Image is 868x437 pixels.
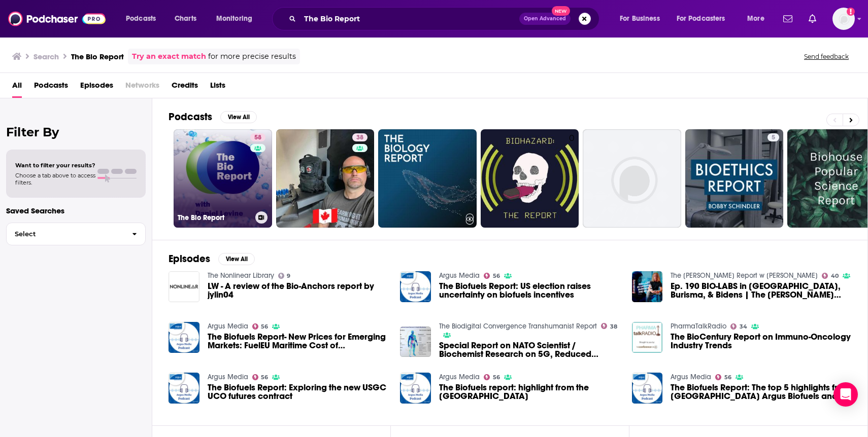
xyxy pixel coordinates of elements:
[439,282,620,299] a: The Biofuels Report: US election raises uncertainty on biofuels incentives
[832,8,855,30] img: User Profile
[481,129,579,228] a: 0
[439,383,620,400] a: The Biofuels report: highlight from the US
[252,374,269,380] a: 56
[730,323,747,330] a: 34
[356,133,363,143] span: 38
[8,9,106,28] img: Podchaser - Follow, Share and Rate Podcasts
[493,274,500,278] span: 56
[632,322,663,353] img: The BioCentury Report on Immuno-Oncology Industry Trends
[772,133,775,143] span: 5
[208,51,296,62] span: for more precise results
[610,324,617,329] span: 38
[208,333,388,350] a: The Biofuels Report- New Prices for Emerging Markets: FuelEU Maritime Cost of Compliance and Bio LNG
[174,129,272,228] a: 58The Bio Report
[632,373,663,404] img: The Biofuels Report: The top 5 highlights from Singapore Argus Biofuels and Feedstocks conference
[671,373,711,381] a: Argus Media
[278,273,291,279] a: 9
[740,324,747,329] span: 34
[71,52,124,61] h3: The Bio Report
[208,282,388,299] span: LW - A review of the Bio-Anchors report by jylin04
[208,271,274,280] a: The Nonlinear Library
[671,383,851,400] a: The Biofuels Report: The top 5 highlights from Singapore Argus Biofuels and Feedstocks conference
[119,11,169,27] button: open menu
[613,11,673,27] button: open menu
[822,273,839,279] a: 40
[220,111,257,123] button: View All
[685,129,784,228] a: 5
[439,341,620,358] a: Special Report on NATO Scientist / Biochemist Research on 5G, Reduced Graphene Oxide, and the Mol...
[832,8,855,30] span: Logged in as jlehan.rfb
[601,323,617,329] a: 38
[261,375,268,380] span: 56
[439,383,620,400] span: The Biofuels report: highlight from the [GEOGRAPHIC_DATA]
[484,273,500,279] a: 56
[400,271,431,302] img: The Biofuels Report: US election raises uncertainty on biofuels incentives
[677,12,725,26] span: For Podcasters
[620,12,660,26] span: For Business
[209,11,265,27] button: open menu
[832,8,855,30] button: Show profile menu
[175,12,196,26] span: Charts
[208,373,248,381] a: Argus Media
[439,322,597,331] a: The Biodigital Convergence Transhumanist Report
[252,323,269,330] a: 56
[282,7,609,30] div: Search podcasts, credits, & more...
[300,11,519,27] input: Search podcasts, credits, & more...
[169,252,210,265] h2: Episodes
[169,271,199,302] a: LW - A review of the Bio-Anchors report by jylin04
[287,274,290,278] span: 9
[15,162,95,169] span: Want to filter your results?
[400,326,431,357] img: Special Report on NATO Scientist / Biochemist Research on 5G, Reduced Graphene Oxide, and the Mol...
[671,333,851,350] a: The BioCentury Report on Immuno-Oncology Industry Trends
[632,271,663,302] img: Ep. 190 BIO-LABS in Ukraine, Burisma, & Bidens | The Nunn Report w/ Dan Nunn
[493,375,500,380] span: 56
[169,252,255,265] a: EpisodesView All
[6,206,146,215] p: Saved Searches
[169,373,199,404] img: The Biofuels Report: Exploring the new USGC UCO futures contract
[524,16,566,21] span: Open Advanced
[670,11,740,27] button: open menu
[178,213,251,222] h3: The Bio Report
[715,374,731,380] a: 56
[6,125,146,139] h2: Filter By
[261,324,268,329] span: 56
[801,52,852,61] button: Send feedback
[15,172,95,186] span: Choose a tab above to access filters.
[169,322,199,353] img: The Biofuels Report- New Prices for Emerging Markets: FuelEU Maritime Cost of Compliance and Bio LNG
[12,77,22,98] a: All
[400,373,431,404] img: The Biofuels report: highlight from the US
[208,383,388,400] span: The Biofuels Report: Exploring the new USGC UCO futures contract
[34,77,68,98] span: Podcasts
[172,77,198,98] span: Credits
[210,77,225,98] span: Lists
[671,282,851,299] a: Ep. 190 BIO-LABS in Ukraine, Burisma, & Bidens | The Nunn Report w/ Dan Nunn
[767,133,779,141] a: 5
[747,12,764,26] span: More
[740,11,777,27] button: open menu
[276,129,375,228] a: 38
[671,271,818,280] a: The Nunn Report w Dan Nunn
[833,382,858,407] div: Open Intercom Messenger
[671,322,726,331] a: PharmaTalkRadio
[169,111,212,123] h2: Podcasts
[7,231,124,237] span: Select
[126,12,156,26] span: Podcasts
[132,51,206,62] a: Try an exact match
[439,373,480,381] a: Argus Media
[831,274,839,278] span: 40
[6,223,146,245] button: Select
[724,375,731,380] span: 56
[250,133,265,141] a: 58
[439,271,480,280] a: Argus Media
[168,11,203,27] a: Charts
